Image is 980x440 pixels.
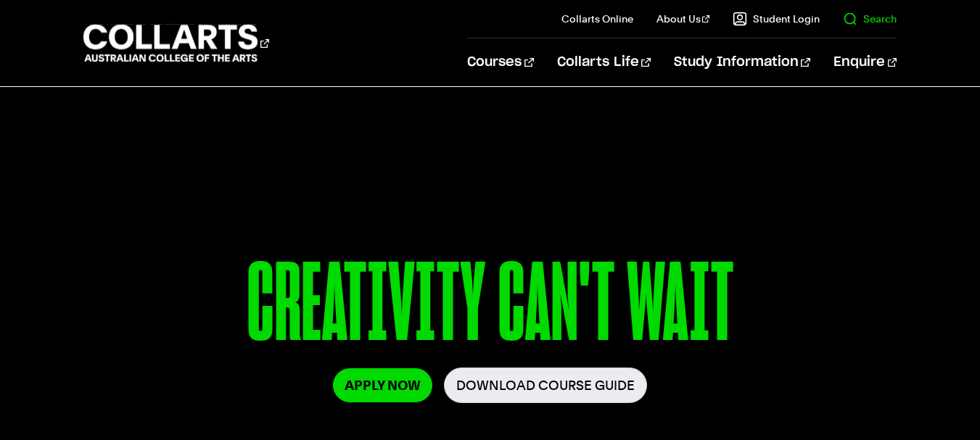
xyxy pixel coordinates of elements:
a: Download Course Guide [444,368,647,403]
a: Enquire [833,38,897,86]
a: About Us [656,12,710,26]
p: CREATIVITY CAN'T WAIT [83,248,897,368]
a: Search [843,12,897,26]
a: Courses [467,38,533,86]
a: Student Login [733,12,820,26]
a: Study Information [674,38,810,86]
div: Go to homepage [83,22,269,64]
a: Apply Now [333,368,432,402]
a: Collarts Life [557,38,651,86]
a: Collarts Online [561,12,633,26]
